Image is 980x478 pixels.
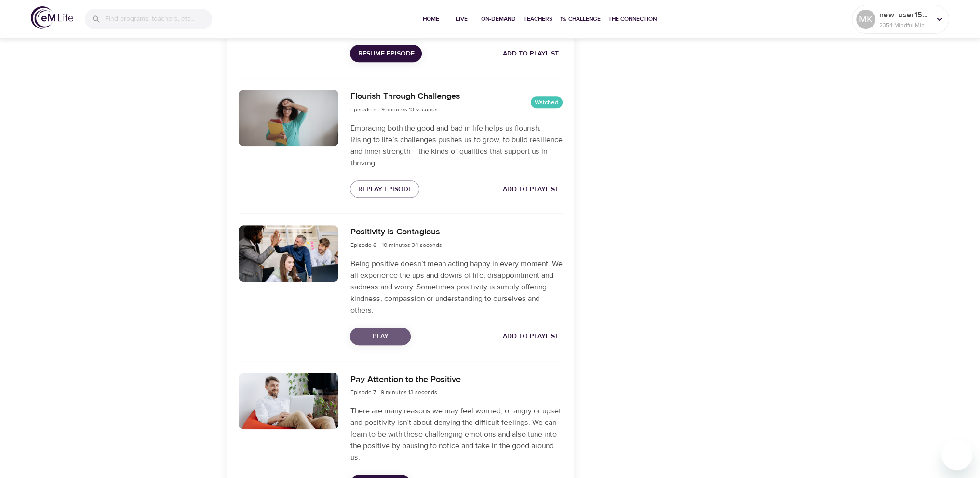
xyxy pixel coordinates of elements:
span: 1% Challenge [560,14,601,24]
span: Episode 7 - 9 minutes 13 seconds [350,388,437,396]
p: new_user1566398680 [879,9,930,21]
span: Add to Playlist [503,330,559,342]
span: Resume Episode [358,48,414,60]
button: Add to Playlist [499,328,563,345]
iframe: Button to launch messaging window [941,439,972,470]
span: Live [450,14,473,24]
span: The Connection [608,14,657,24]
span: Episode 6 - 10 minutes 34 seconds [350,241,442,249]
input: Find programs, teachers, etc... [105,9,212,29]
span: Play [358,330,403,342]
button: Replay Episode [350,180,419,198]
button: Play [350,328,411,345]
h6: Positivity is Contagious [350,225,442,239]
span: Home [419,14,443,24]
span: Episode 5 - 9 minutes 13 seconds [350,106,437,113]
p: Embracing both the good and bad in life helps us flourish. Rising to life’s challenges pushes us ... [350,123,562,169]
p: 2354 Mindful Minutes [879,21,930,29]
p: There are many reasons we may feel worried, or angry or upset and positivity isn’t about denying ... [350,405,562,463]
p: Being positive doesn’t mean acting happy in every moment. We all experience the ups and downs of ... [350,258,562,316]
button: Resume Episode [350,45,422,63]
span: Replay Episode [358,183,412,195]
span: Add to Playlist [503,48,559,60]
span: Teachers [524,14,552,24]
span: Watched [531,98,563,107]
div: MK [856,10,875,29]
h6: Pay Attention to the Positive [350,373,460,387]
span: On-Demand [481,14,516,24]
span: Add to Playlist [503,183,559,195]
img: logo [31,6,73,29]
button: Add to Playlist [499,180,563,198]
h6: Flourish Through Challenges [350,90,460,104]
button: Add to Playlist [499,45,563,63]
